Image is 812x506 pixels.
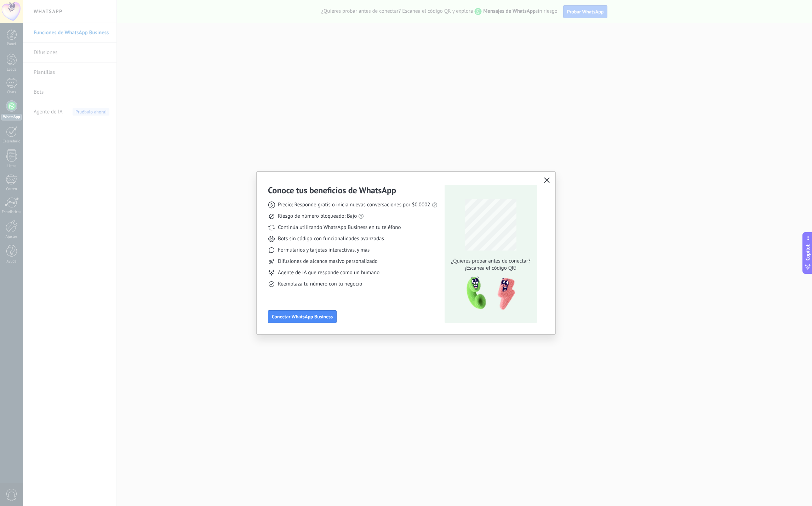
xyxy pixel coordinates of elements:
span: Precio: Responde gratis o inicia nuevas conversaciones por $0.0002 [278,201,430,208]
span: Formularios y tarjetas interactivas, y más [278,247,370,254]
button: Conectar WhatsApp Business [268,310,337,323]
span: Bots sin código con funcionalidades avanzadas [278,235,384,242]
span: Riesgo de número bloqueado: Bajo [278,213,357,220]
span: Agente de IA que responde como un humano [278,269,379,276]
span: ¡Escanea el código QR! [449,265,532,272]
span: Difusiones de alcance masivo personalizado [278,258,378,265]
span: Continúa utilizando WhatsApp Business en tu teléfono [278,224,401,231]
h3: Conoce tus beneficios de WhatsApp [268,185,396,196]
img: qr-pic-1x.png [461,275,516,312]
span: ¿Quieres probar antes de conectar? [449,258,532,265]
span: Conectar WhatsApp Business [272,314,333,319]
span: Copilot [804,245,811,261]
span: Reemplaza tu número con tu negocio [278,281,362,288]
